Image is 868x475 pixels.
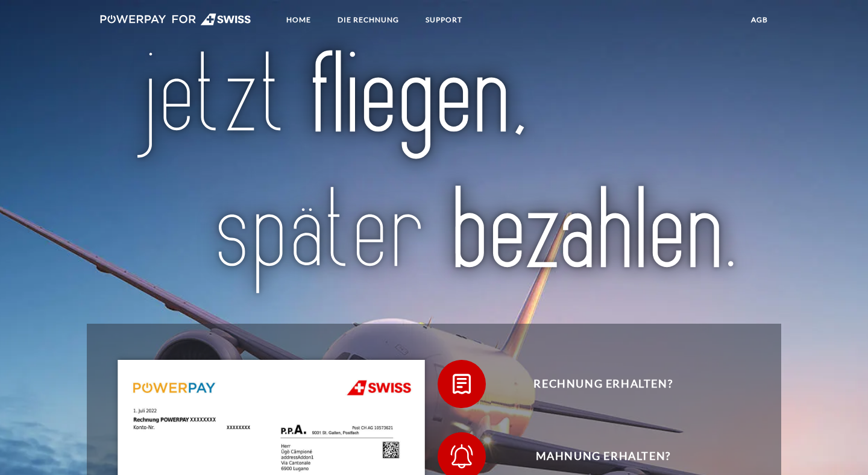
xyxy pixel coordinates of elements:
a: DIE RECHNUNG [327,9,409,31]
button: Rechnung erhalten? [438,360,751,408]
a: Home [276,9,321,31]
img: logo-swiss-white.svg [100,13,251,25]
img: title-swiss_de.svg [130,48,738,299]
span: Rechnung erhalten? [456,360,751,408]
a: agb [741,9,778,31]
img: qb_bill.svg [447,369,477,399]
a: SUPPORT [415,9,473,31]
img: qb_bell.svg [447,441,477,471]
